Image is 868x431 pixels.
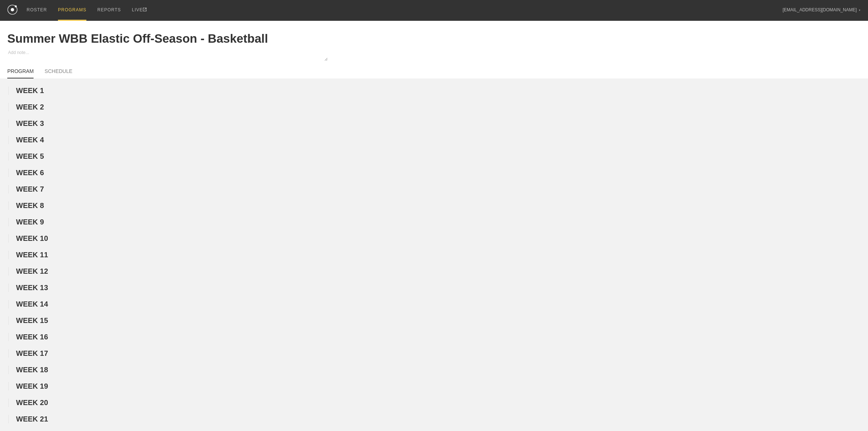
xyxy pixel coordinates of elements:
[16,284,48,292] span: WEEK 13
[16,169,44,177] span: WEEK 6
[16,218,44,226] span: WEEK 9
[16,300,48,308] span: WEEK 14
[16,316,48,324] span: WEEK 15
[16,103,44,111] span: WEEK 2
[16,136,44,144] span: WEEK 4
[16,349,48,357] span: WEEK 17
[16,152,44,160] span: WEEK 5
[832,396,868,431] iframe: Chat Widget
[44,68,72,78] a: SCHEDULE
[16,382,48,390] span: WEEK 19
[16,119,44,127] span: WEEK 3
[16,201,44,209] span: WEEK 8
[16,185,44,193] span: WEEK 7
[7,5,17,15] img: logo
[16,234,48,242] span: WEEK 10
[16,366,48,374] span: WEEK 18
[16,333,48,341] span: WEEK 16
[859,8,861,12] div: ▼
[16,267,48,275] span: WEEK 12
[16,251,48,259] span: WEEK 11
[7,68,34,78] a: PROGRAM
[16,86,44,95] span: WEEK 1
[16,415,48,423] span: WEEK 21
[16,399,48,407] span: WEEK 20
